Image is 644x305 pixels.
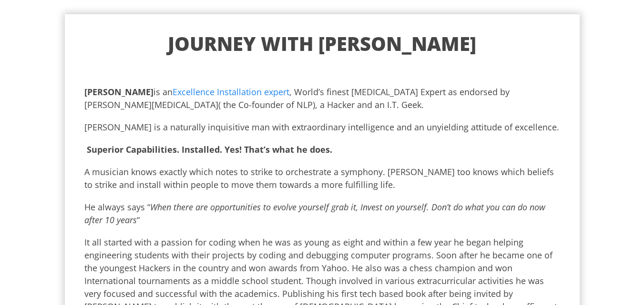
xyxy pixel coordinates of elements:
h1: Journey with [PERSON_NAME] [84,31,560,56]
b: [PERSON_NAME] [84,86,153,98]
p: A musician knows exactly which notes to strike to orchestrate a symphony. [PERSON_NAME] too knows... [84,166,560,191]
p: is an , World’s finest [MEDICAL_DATA] Expert as endorsed by [PERSON_NAME][MEDICAL_DATA]( the Co-f... [84,86,560,111]
a: Excellence Installation expert [173,86,289,98]
p: He always says “ “ [84,201,560,226]
i: When there are opportunities to evolve yourself grab it, Invest on yourself. Don’t do what you ca... [84,201,545,226]
p: [PERSON_NAME] is a naturally inquisitive man with extraordinary intelligence and an unyielding at... [84,121,560,134]
b: Superior Capabilities. Installed. Yes! That’s what he does. [87,144,332,155]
